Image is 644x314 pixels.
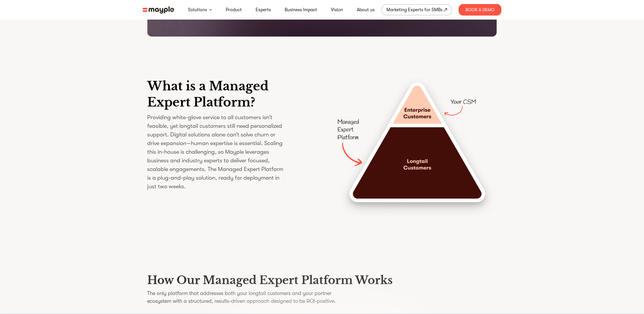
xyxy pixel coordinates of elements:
[256,6,271,13] a: Experts
[331,6,343,13] a: Vision
[386,6,442,14] div: Marketing Experts for SMBs
[147,113,285,191] p: Providing white-glove service to all customers isn’t feasible, yet longtail customers still need ...
[540,247,644,314] iframe: Chat Widget
[147,78,310,110] h1: What is a Managed Expert Platform?
[147,273,497,287] h1: How Our Managed Expert Platform Works
[459,4,501,16] div: Book A Demo
[188,6,207,13] a: Solutions
[357,6,375,13] a: About us
[147,290,497,305] p: The only platform that addresses both your longtail customers and your partner ecosystem with a s...
[143,6,174,14] img: mayple-logo
[285,6,317,13] a: Business Impact
[382,4,452,15] a: Marketing Experts for SMBs
[209,9,212,11] img: arrow-down
[226,6,242,13] a: Product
